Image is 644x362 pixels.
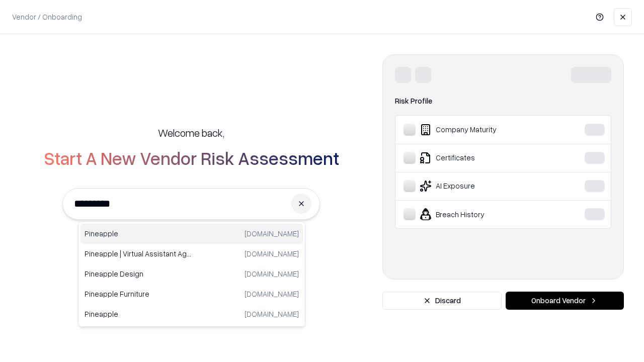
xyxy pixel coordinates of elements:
[245,309,299,319] p: [DOMAIN_NAME]
[506,292,624,310] button: Onboard Vendor
[245,248,299,259] p: [DOMAIN_NAME]
[85,289,192,299] p: Pineapple Furniture
[85,228,192,239] p: Pineapple
[404,208,554,220] div: Breach History
[404,124,554,136] div: Company Maturity
[382,292,502,310] button: Discard
[158,126,224,140] h5: Welcome back,
[85,268,192,279] p: Pineapple Design
[245,289,299,299] p: [DOMAIN_NAME]
[85,309,192,319] p: Pineapple
[404,152,554,164] div: Certificates
[12,12,82,22] p: Vendor / Onboarding
[78,221,305,327] div: Suggestions
[44,148,339,168] h2: Start A New Vendor Risk Assessment
[85,248,192,259] p: Pineapple | Virtual Assistant Agency
[395,95,611,107] div: Risk Profile
[245,268,299,279] p: [DOMAIN_NAME]
[404,180,554,192] div: AI Exposure
[245,228,299,239] p: [DOMAIN_NAME]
